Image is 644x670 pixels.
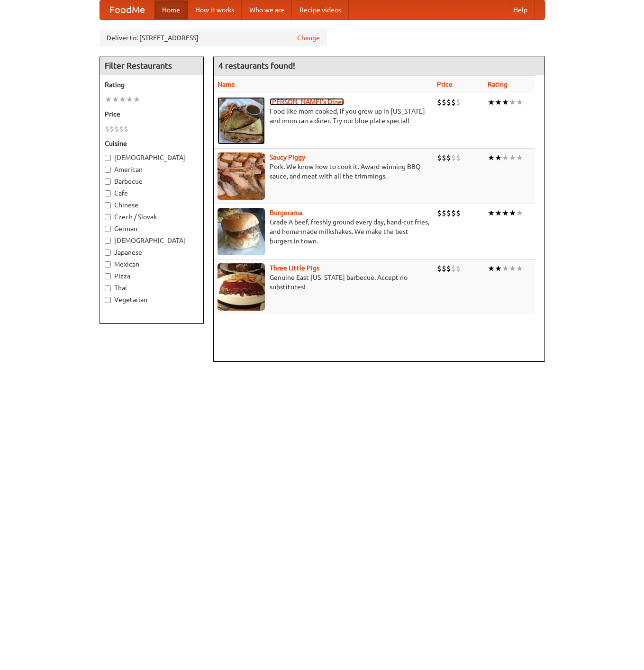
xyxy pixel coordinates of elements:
[105,248,199,257] label: Japanese
[218,208,265,255] img: burgerama.jpg
[456,263,461,274] li: $
[509,97,516,107] li: ★
[509,263,516,274] li: ★
[516,97,523,107] li: ★
[105,179,111,185] input: Barbecue
[446,263,451,274] li: $
[126,94,133,105] li: ★
[488,263,495,274] li: ★
[437,152,442,163] li: $
[516,208,523,218] li: ★
[105,212,199,222] label: Czech / Slovak
[105,250,111,256] input: Japanese
[242,0,292,19] a: Who we are
[105,190,111,197] input: Cafe
[446,152,451,163] li: $
[442,152,446,163] li: $
[133,94,140,105] li: ★
[437,263,442,274] li: $
[105,297,111,303] input: Vegetarian
[105,202,111,208] input: Chinese
[218,107,429,125] p: Food like mom cooked, if you grew up in [US_STATE] and mom ran a diner. Try our blue plate special!
[442,208,446,218] li: $
[451,208,456,218] li: $
[188,0,242,19] a: How it works
[495,263,502,274] li: ★
[437,97,442,107] li: $
[437,80,453,88] a: Price
[105,271,199,281] label: Pizza
[105,109,199,119] h5: Price
[270,153,305,161] a: Saucy Piggy
[451,152,456,163] li: $
[105,224,199,233] label: German
[502,152,509,163] li: ★
[105,261,111,268] input: Mexican
[516,152,523,163] li: ★
[218,97,265,144] img: sallys.jpg
[105,124,109,134] li: $
[495,97,502,107] li: ★
[437,208,442,218] li: $
[105,153,199,162] label: [DEMOGRAPHIC_DATA]
[446,97,451,107] li: $
[105,80,199,89] h5: Rating
[105,94,112,105] li: ★
[105,285,111,291] input: Thai
[114,124,119,134] li: $
[112,94,119,105] li: ★
[105,283,199,293] label: Thai
[119,94,126,105] li: ★
[488,208,495,218] li: ★
[456,152,461,163] li: $
[105,214,111,220] input: Czech / Slovak
[488,97,495,107] li: ★
[218,162,429,181] p: Pork. We know how to cook it. Award-winning BBQ sauce, and meat with all the trimmings.
[270,98,344,106] a: [PERSON_NAME]'s Diner
[509,208,516,218] li: ★
[105,177,199,186] label: Barbecue
[442,97,446,107] li: $
[105,188,199,198] label: Cafe
[292,0,349,19] a: Recipe videos
[495,208,502,218] li: ★
[488,80,508,88] a: Rating
[105,273,111,279] input: Pizza
[105,226,111,232] input: German
[124,124,128,134] li: $
[105,200,199,210] label: Chinese
[451,263,456,274] li: $
[297,33,320,43] a: Change
[218,61,295,70] ng-pluralize: 4 restaurants found!
[502,263,509,274] li: ★
[119,124,124,134] li: $
[105,295,199,304] label: Vegetarian
[218,263,265,311] img: littlepigs.jpg
[154,0,188,19] a: Home
[100,0,154,19] a: FoodMe
[506,0,535,19] a: Help
[218,217,429,246] p: Grade A beef, freshly ground every day, hand-cut fries, and home-made milkshakes. We make the bes...
[105,236,199,245] label: [DEMOGRAPHIC_DATA]
[446,208,451,218] li: $
[502,208,509,218] li: ★
[270,209,302,216] a: Burgerama
[105,139,199,148] h5: Cuisine
[502,97,509,107] li: ★
[109,124,114,134] li: $
[509,152,516,163] li: ★
[456,97,461,107] li: $
[516,263,523,274] li: ★
[218,273,429,292] p: Genuine East [US_STATE] barbecue. Accept no substitutes!
[105,167,111,173] input: American
[105,238,111,244] input: [DEMOGRAPHIC_DATA]
[105,165,199,174] label: American
[218,152,265,200] img: saucy.jpg
[270,264,319,272] b: Three Little Pigs
[456,208,461,218] li: $
[451,97,456,107] li: $
[105,259,199,269] label: Mexican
